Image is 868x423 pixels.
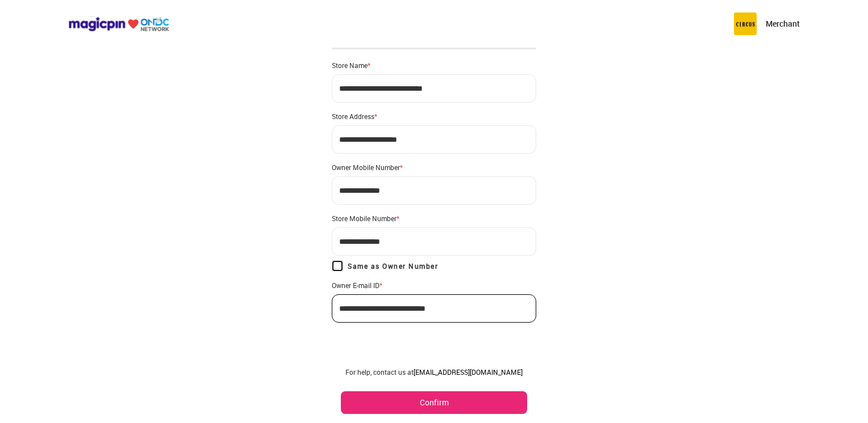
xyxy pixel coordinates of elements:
button: Confirm [341,391,527,414]
div: Owner E-mail ID [332,281,536,290]
input: Same as Owner Number [332,260,343,272]
div: Owner Mobile Number [332,163,536,172]
div: Store Name [332,61,536,70]
label: Same as Owner Number [332,260,438,272]
img: circus.b677b59b.png [734,12,757,35]
p: Merchant [766,18,800,29]
div: Store Address [332,112,536,121]
div: For help, contact us at [341,367,527,377]
a: [EMAIL_ADDRESS][DOMAIN_NAME] [414,367,523,377]
img: ondc-logo-new-small.8a59708e.svg [68,16,169,32]
div: Store Mobile Number [332,214,536,223]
